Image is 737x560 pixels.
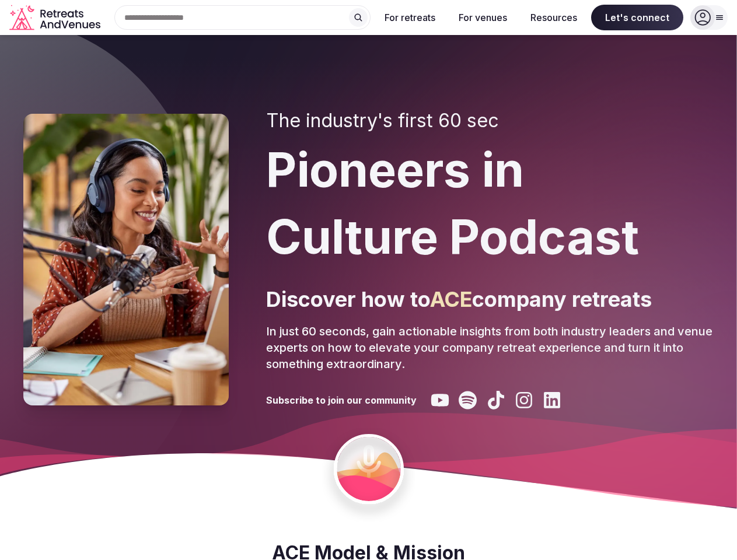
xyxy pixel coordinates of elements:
p: Discover how to company retreats [266,285,714,314]
img: Pioneers in Culture Podcast [23,114,229,405]
span: Let's connect [591,5,683,30]
svg: Retreats and Venues company logo [9,5,103,31]
a: Visit the homepage [9,5,103,31]
h1: Pioneers in Culture Podcast [266,136,714,271]
h2: The industry's first 60 sec [266,110,714,132]
span: ACE [430,286,472,312]
button: For venues [449,5,516,30]
h3: Subscribe to join our community [266,394,417,407]
p: In just 60 seconds, gain actionable insights from both industry leaders and venue experts on how ... [266,323,714,372]
button: For retreats [375,5,445,30]
button: Resources [521,5,586,30]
